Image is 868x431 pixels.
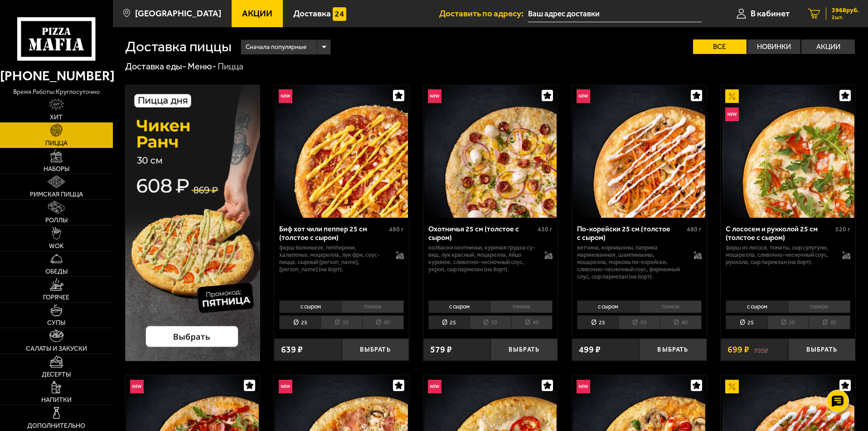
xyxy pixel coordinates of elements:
li: с сыром [428,300,490,313]
span: 430 г [538,225,553,233]
img: Новинка [577,380,590,393]
img: Новинка [725,108,739,121]
label: Новинки [747,39,801,54]
span: Напитки [41,397,72,403]
div: С лососем и рукколой 25 см (толстое с сыром) [726,225,833,242]
span: Наборы [44,166,69,172]
span: Доставить по адресу: [439,9,528,18]
button: Выбрать [788,338,855,361]
img: По-корейски 25 см (толстое с сыром) [573,85,705,218]
span: 639 ₽ [281,345,303,354]
div: Пицца [218,61,243,73]
a: Доставка еды- [125,61,186,72]
span: [GEOGRAPHIC_DATA] [135,9,221,18]
button: Выбрать [490,338,558,361]
img: Новинка [577,89,590,103]
img: Акционный [725,380,739,393]
li: тонкое [639,300,702,313]
span: 480 г [389,225,404,233]
span: Хит [50,114,63,121]
li: с сыром [279,300,341,313]
s: 799 ₽ [754,345,768,354]
img: Новинка [428,380,441,393]
span: Доставка [293,9,331,18]
img: С лососем и рукколой 25 см (толстое с сыром) [722,85,854,218]
li: 30 [470,315,511,329]
li: 30 [618,315,659,329]
span: Салаты и закуски [26,346,87,352]
p: колбаски охотничьи, куриная грудка су-вид, лук красный, моцарелла, яйцо куриное, сливочно-чесночн... [428,244,536,273]
span: 2 шт. [832,15,859,20]
div: Биф хот чили пеппер 25 см (толстое с сыром) [279,225,387,242]
span: Сначала популярные [246,39,306,56]
span: Пицца [45,140,68,147]
li: с сыром [577,300,639,313]
div: По-корейски 25 см (толстое с сыром) [577,225,684,242]
a: НовинкаПо-корейски 25 см (толстое с сыром) [572,85,707,218]
input: Ваш адрес доставки [528,5,702,22]
span: Роллы [45,217,68,224]
span: 520 г [835,225,850,233]
a: НовинкаБиф хот чили пеппер 25 см (толстое с сыром) [274,85,409,218]
span: Супы [47,320,65,326]
img: Новинка [130,380,144,393]
button: Выбрать [639,338,706,361]
li: 25 [577,315,618,329]
li: тонкое [490,300,553,313]
span: 579 ₽ [430,345,452,354]
li: 40 [362,315,404,329]
a: АкционныйНовинкаС лососем и рукколой 25 см (толстое с сыром) [721,85,855,218]
li: 25 [726,315,767,329]
li: 40 [511,315,553,329]
li: 30 [320,315,362,329]
div: Охотничья 25 см (толстое с сыром) [428,225,536,242]
span: Десерты [42,372,71,378]
span: Римская пицца [30,191,83,198]
a: Меню- [188,61,216,72]
span: проспект Александровской Фермы, д.23, к.Б [528,5,702,22]
span: 499 ₽ [579,345,601,354]
button: Выбрать [342,338,409,361]
img: 15daf4d41897b9f0e9f617042186c801.svg [333,7,346,21]
li: с сыром [726,300,788,313]
li: тонкое [341,300,404,313]
li: 25 [279,315,320,329]
span: Обеды [45,269,68,275]
a: НовинкаОхотничья 25 см (толстое с сыром) [423,85,558,218]
span: Дополнительно [27,423,85,429]
span: В кабинет [751,9,790,18]
span: 3968 руб. [832,7,859,14]
span: 699 ₽ [727,345,749,354]
li: 40 [809,315,850,329]
p: фарш из лосося, томаты, сыр сулугуни, моцарелла, сливочно-чесночный соус, руккола, сыр пармезан (... [726,244,833,266]
p: фарш болоньезе, пепперони, халапеньо, моцарелла, лук фри, соус-пицца, сырный [PERSON_NAME], [PERS... [279,244,387,273]
li: 25 [428,315,470,329]
p: ветчина, корнишоны, паприка маринованная, шампиньоны, моцарелла, морковь по-корейски, сливочно-че... [577,244,684,280]
img: Акционный [725,89,739,103]
span: Акции [242,9,272,18]
h1: Доставка пиццы [125,39,232,54]
img: Новинка [279,380,292,393]
span: 480 г [687,225,702,233]
li: 40 [659,315,701,329]
label: Акции [801,39,855,54]
span: WOK [49,243,64,250]
img: Биф хот чили пеппер 25 см (толстое с сыром) [275,85,407,218]
span: Горячее [43,294,69,301]
li: тонкое [788,300,850,313]
img: Новинка [428,89,441,103]
label: Все [693,39,747,54]
img: Охотничья 25 см (толстое с сыром) [424,85,557,218]
img: Новинка [279,89,292,103]
li: 30 [767,315,809,329]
